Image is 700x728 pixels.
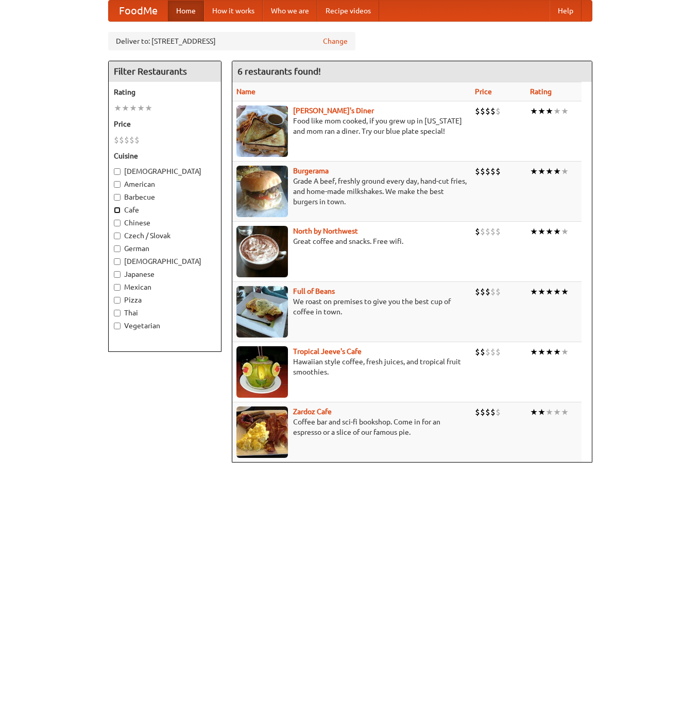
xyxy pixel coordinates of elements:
[530,105,538,117] li: ★
[475,226,480,237] li: $
[114,269,216,279] label: Japanese
[109,1,168,21] a: FoodMe
[538,226,545,237] li: ★
[530,226,538,237] li: ★
[496,406,501,418] li: $
[114,166,216,176] label: [DEMOGRAPHIC_DATA]
[129,102,137,114] li: ★
[485,166,490,177] li: $
[561,226,569,237] li: ★
[485,286,490,297] li: $
[129,134,134,146] li: $
[108,32,355,50] div: Deliver to: [STREET_ADDRESS]
[236,105,288,157] img: sallys.jpg
[538,166,545,177] li: ★
[114,243,216,254] label: German
[114,256,216,267] label: [DEMOGRAPHIC_DATA]
[545,286,553,297] li: ★
[530,346,538,358] li: ★
[114,218,216,228] label: Chinese
[475,87,492,96] a: Price
[293,106,374,115] a: [PERSON_NAME]'s Diner
[237,66,321,76] ng-pluralize: 6 restaurants found!
[561,406,569,418] li: ★
[124,134,129,146] li: $
[114,284,121,291] input: Mexican
[545,406,553,418] li: ★
[538,286,545,297] li: ★
[490,406,496,418] li: $
[114,321,216,331] label: Vegetarian
[317,1,379,21] a: Recipe videos
[114,271,121,278] input: Japanese
[134,134,140,146] li: $
[530,87,552,96] a: Rating
[236,176,467,207] p: Grade A beef, freshly ground every day, hand-cut fries, and home-made milkshakes. We make the bes...
[561,166,569,177] li: ★
[114,207,121,214] input: Cafe
[530,406,538,418] li: ★
[496,105,501,117] li: $
[490,166,496,177] li: $
[236,357,467,377] p: Hawaiian style coffee, fresh juices, and tropical fruit smoothies.
[545,346,553,358] li: ★
[538,406,545,418] li: ★
[485,226,490,237] li: $
[475,105,480,117] li: $
[490,286,496,297] li: $
[480,105,485,117] li: $
[236,296,467,317] p: We roast on premises to give you the best cup of coffee in town.
[114,134,119,146] li: $
[538,105,545,117] li: ★
[480,166,485,177] li: $
[561,105,569,117] li: ★
[236,236,467,246] p: Great coffee and snacks. Free wifi.
[114,179,216,189] label: American
[114,230,216,241] label: Czech / Slovak
[236,87,255,96] a: Name
[293,347,362,356] b: Tropical Jeeve's Cafe
[114,220,121,226] input: Chinese
[119,134,124,146] li: $
[553,406,561,418] li: ★
[561,346,569,358] li: ★
[490,226,496,237] li: $
[475,406,480,418] li: $
[293,227,358,235] a: North by Northwest
[475,346,480,358] li: $
[293,167,329,175] a: Burgerama
[145,102,152,114] li: ★
[236,417,467,437] p: Coffee bar and sci-fi bookshop. Come in for an espresso or a slice of our famous pie.
[114,87,216,97] h5: Rating
[475,166,480,177] li: $
[114,181,121,188] input: American
[114,168,121,175] input: [DEMOGRAPHIC_DATA]
[545,166,553,177] li: ★
[114,245,121,252] input: German
[236,166,288,217] img: burgerama.jpg
[545,226,553,237] li: ★
[114,258,121,265] input: [DEMOGRAPHIC_DATA]
[114,192,216,202] label: Barbecue
[114,194,121,201] input: Barbecue
[114,233,121,239] input: Czech / Slovak
[553,286,561,297] li: ★
[553,105,561,117] li: ★
[496,346,501,358] li: $
[550,1,582,21] a: Help
[490,346,496,358] li: $
[114,310,121,316] input: Thai
[485,406,490,418] li: $
[114,308,216,318] label: Thai
[236,116,467,136] p: Food like mom cooked, if you grew up in [US_STATE] and mom ran a diner. Try our blue plate special!
[293,407,332,416] a: Zardoz Cafe
[168,1,204,21] a: Home
[236,286,288,338] img: beans.jpg
[114,119,216,129] h5: Price
[496,166,501,177] li: $
[553,166,561,177] li: ★
[114,102,122,114] li: ★
[323,36,348,46] a: Change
